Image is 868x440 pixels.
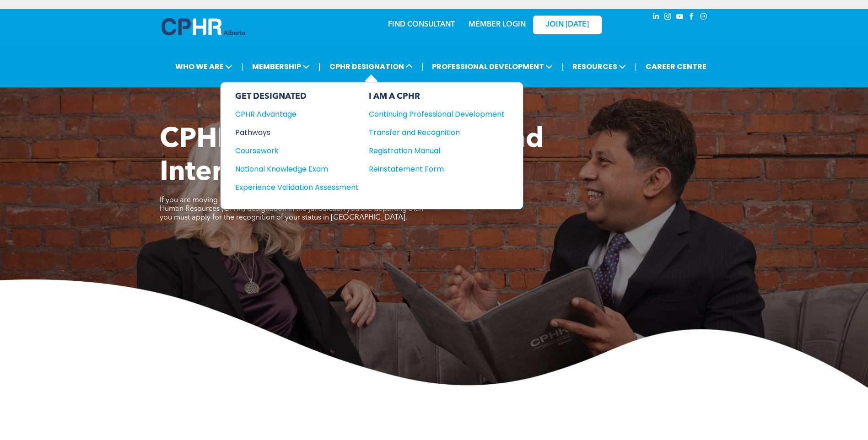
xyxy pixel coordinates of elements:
[421,57,424,76] li: |
[235,182,346,193] div: Experience Validation Assessment
[561,57,564,76] li: |
[643,58,709,75] a: CAREER CENTRE
[663,11,673,24] a: instagram
[699,11,709,24] a: Social network
[235,108,346,120] div: CPHR Advantage
[235,182,359,193] a: Experience Validation Assessment
[235,91,359,102] div: GET DESIGNATED
[369,145,491,156] div: Registration Manual
[235,163,346,175] div: National Knowledge Exam
[546,21,589,29] span: JOIN [DATE]
[388,21,455,28] a: FIND CONSULTANT
[369,108,491,120] div: Continuing Professional Development
[318,57,321,76] li: |
[235,108,359,120] a: CPHR Advantage
[469,21,526,28] a: MEMBER LOGIN
[429,58,555,75] span: PROFESSIONAL DEVELOPMENT
[369,163,505,175] a: Reinstatement Form
[249,58,313,75] span: MEMBERSHIP
[635,57,637,76] li: |
[369,91,505,102] div: I AM A CPHR
[160,197,426,221] span: If you are moving to [GEOGRAPHIC_DATA] and hold a Chartered Professional in Human Resources (CPHR...
[369,108,505,120] a: Continuing Professional Development
[533,16,602,34] a: JOIN [DATE]
[369,127,505,138] a: Transfer and Recognition
[570,58,629,75] span: RESOURCES
[235,145,359,156] a: Coursework
[369,163,491,175] div: Reinstatement Form
[235,127,346,138] div: Pathways
[687,11,697,24] a: facebook
[173,58,235,75] span: WHO WE ARE
[235,145,346,156] div: Coursework
[235,163,359,175] a: National Knowledge Exam
[327,58,415,75] span: CPHR DESIGNATION
[651,11,661,24] a: linkedin
[369,145,505,156] a: Registration Manual
[160,126,544,187] span: CPHR Provincial Transfer and International Recognition
[162,18,245,35] img: A blue and white logo for cp alberta
[241,57,243,76] li: |
[369,127,491,138] div: Transfer and Recognition
[675,11,685,24] a: youtube
[235,127,359,138] a: Pathways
